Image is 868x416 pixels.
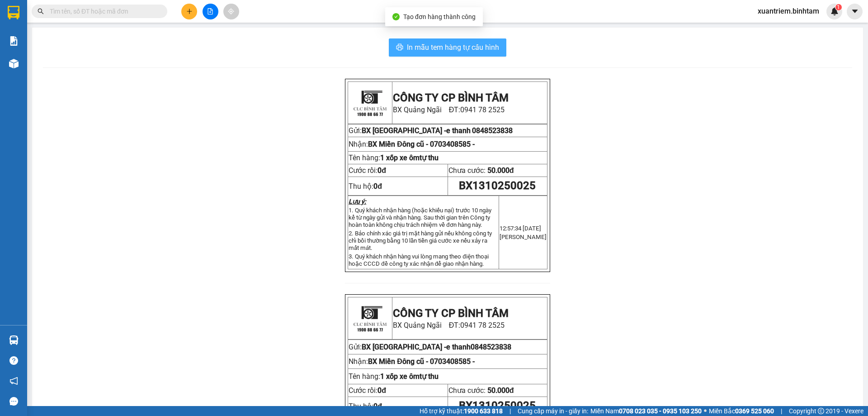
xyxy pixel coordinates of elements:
[430,357,475,366] span: 0703408585 -
[9,397,18,406] span: message
[518,406,588,416] span: Cung cấp máy in - giấy in:
[349,182,382,191] span: Thu hộ:
[393,307,509,320] strong: CÔNG TY CP BÌNH TÂM
[407,42,499,53] span: In mẫu tem hàng tự cấu hình
[50,6,156,16] input: Tìm tên, số ĐT hoặc mã đơn
[362,126,446,135] span: BX [GEOGRAPHIC_DATA] -
[349,357,475,366] span: Nhận:
[750,5,826,17] span: xuantriem.binhtam
[393,91,509,104] strong: CÔNG TY CP BÌNH TÂM
[460,105,505,114] span: 0941 78 2525
[471,343,511,351] span: 0848523838
[459,399,536,412] span: BX1310250025
[349,126,362,135] span: Gửi:
[472,126,513,135] span: 0848523838
[349,343,511,351] span: Gửi:
[368,357,475,366] span: BX Miền Đông cũ -
[830,7,839,15] img: icon-new-feature
[9,36,19,46] img: solution-icon
[362,343,511,351] span: BX [GEOGRAPHIC_DATA] -
[9,356,18,365] span: question-circle
[377,386,386,395] span: 0đ
[403,13,476,20] span: Tạo đơn hàng thành công
[223,4,239,19] button: aim
[448,166,514,175] span: Chưa cước:
[430,140,475,148] span: 0703408585 -
[8,6,19,19] img: logo-vxr
[349,140,475,148] span: Nhận:
[9,377,18,385] span: notification
[349,298,390,339] img: logo
[396,43,403,52] span: printer
[448,386,514,395] span: Chưa cước:
[203,4,218,19] button: file-add
[349,166,386,175] span: Cước rồi:
[835,4,842,10] sup: 1
[509,406,511,416] span: |
[186,8,193,14] span: plus
[368,140,475,148] span: BX Miền Đông cũ -
[349,372,439,381] span: Tên hàng:
[446,343,511,351] span: e thanh
[704,409,707,413] span: ⚪️
[373,402,382,411] strong: 0đ
[349,198,366,205] strong: Lưu ý:
[380,153,439,162] span: 1 xốp xe ômtự thu
[228,8,234,14] span: aim
[349,230,492,251] span: 2. Bảo chính xác giá trị mặt hàng gửi nếu không công ty chỉ bồi thường bằng 10 lần tiền giá cước ...
[837,4,840,10] span: 1
[349,207,491,228] span: 1. Quý khách nhận hàng (hoặc khiếu nại) trước 10 ngày kể từ ngày gửi và nhận hàng. Sau thời gian ...
[500,225,541,232] span: 12:57:34 [DATE]
[500,234,547,240] span: [PERSON_NAME]
[349,386,386,395] span: Cước rồi:
[590,406,702,416] span: Miền Nam
[392,13,400,20] span: check-circle
[377,166,386,175] span: 0đ
[207,8,213,14] span: file-add
[38,8,44,14] span: search
[9,335,19,345] img: warehouse-icon
[709,406,774,416] span: Miền Bắc
[349,153,439,162] span: Tên hàng:
[373,182,382,191] strong: 0đ
[459,179,536,192] span: BX1310250025
[393,105,505,114] span: BX Quảng Ngãi ĐT:
[389,38,506,57] button: printerIn mẫu tem hàng tự cấu hình
[735,407,774,415] strong: 0369 525 060
[349,253,488,267] span: 3. Quý khách nhận hàng vui lòng mang theo điện thoại hoặc CCCD đề công ty xác nhận để giao nhận h...
[818,408,824,414] span: copyright
[464,407,503,415] strong: 1900 633 818
[349,82,390,123] img: logo
[393,321,505,330] span: BX Quảng Ngãi ĐT:
[619,407,702,415] strong: 0708 023 035 - 0935 103 250
[9,59,19,68] img: warehouse-icon
[781,406,782,416] span: |
[847,4,863,19] button: caret-down
[446,126,471,135] span: e thanh
[349,402,382,411] span: Thu hộ:
[181,4,197,19] button: plus
[460,321,505,330] span: 0941 78 2525
[851,7,859,15] span: caret-down
[420,406,503,416] span: Hỗ trợ kỹ thuật:
[380,372,439,381] span: 1 xốp xe ômtự thu
[487,386,514,395] span: 50.000đ
[487,166,514,175] span: 50.000đ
